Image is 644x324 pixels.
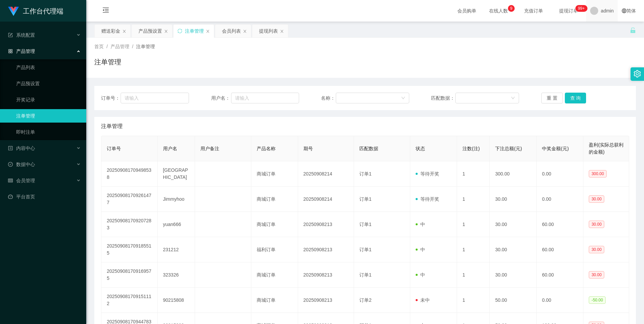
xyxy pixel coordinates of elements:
div: 赠送彩金 [101,25,120,37]
td: 20250908213 [298,262,354,288]
span: 用户名： [211,95,231,102]
a: 注单管理 [16,109,81,123]
span: 用户备注 [200,146,219,151]
span: 注数(注) [462,146,480,151]
td: 1 [457,237,490,262]
span: 产品管理 [110,44,129,49]
td: yuan666 [158,212,195,237]
span: 状态 [416,146,425,151]
a: 图标: dashboard平台首页 [8,190,81,203]
span: 数据中心 [8,162,35,167]
span: 30.00 [589,271,604,279]
i: 图标: close [122,29,126,33]
span: 期号 [303,146,313,151]
sup: 9 [508,5,515,12]
span: 首页 [94,44,104,49]
input: 请输入 [121,93,189,103]
td: 20250908214 [298,161,354,187]
td: 1 [457,187,490,212]
span: 提现订单 [556,8,581,13]
div: 注单管理 [185,25,204,37]
td: 202509081709185515 [101,237,158,262]
span: 下注总额(元) [495,146,522,151]
i: 图标: form [8,33,13,37]
div: 提现列表 [259,25,278,37]
td: 0.00 [537,161,583,187]
span: 盈利(实际总获利的金额) [589,142,623,155]
span: 中奖金额(元) [542,146,569,151]
span: 中 [416,272,425,278]
td: 商城订单 [251,262,298,288]
span: 在线人数 [486,8,511,13]
span: 等待开奖 [416,171,439,176]
a: 即时注单 [16,125,81,139]
span: 30.00 [589,195,604,203]
i: 图标: close [206,29,210,33]
i: 图标: sync [178,29,182,33]
span: 30.00 [589,246,604,253]
td: 商城订单 [251,212,298,237]
td: 20250908213 [298,212,354,237]
p: 9 [510,5,513,12]
span: 等待开奖 [416,196,439,202]
td: Jimmyhoo [158,187,195,212]
td: 1 [457,288,490,313]
td: 60.00 [537,237,583,262]
td: 商城订单 [251,187,298,212]
span: 用户名 [163,146,177,151]
span: 30.00 [589,221,604,228]
span: 产品管理 [8,48,35,54]
i: 图标: down [511,96,515,101]
div: 产品预设置 [138,25,162,37]
i: 图标: profile [8,146,13,151]
span: 订单1 [359,196,372,202]
a: 开奖记录 [16,93,81,106]
span: 订单1 [359,247,372,252]
td: 300.00 [490,161,537,187]
i: 图标: table [8,178,13,183]
td: 60.00 [537,262,583,288]
i: 图标: down [401,96,405,101]
span: 匹配数据： [431,95,455,102]
h1: 注单管理 [94,57,121,67]
input: 请输入 [231,93,299,103]
button: 重 置 [541,93,563,103]
td: 30.00 [490,237,537,262]
span: / [132,44,133,49]
td: 323326 [158,262,195,288]
i: 图标: close [280,29,284,33]
span: 订单号： [101,95,121,102]
span: 注单管理 [136,44,155,49]
td: 0.00 [537,187,583,212]
td: 202509081709261477 [101,187,158,212]
span: 300.00 [589,170,607,177]
img: logo.9652507e.png [8,7,19,16]
div: 会员列表 [222,25,241,37]
td: 202509081709169575 [101,262,158,288]
span: 中 [416,247,425,252]
i: 图标: unlock [630,27,636,33]
td: 1 [457,161,490,187]
span: 订单号 [107,146,121,151]
td: 50.00 [490,288,537,313]
span: 注单管理 [101,122,123,130]
td: 30.00 [490,187,537,212]
a: 产品预设置 [16,77,81,90]
h1: 工作台代理端 [23,0,63,22]
span: 充值订单 [521,8,546,13]
i: 图标: close [164,29,168,33]
td: [GEOGRAPHIC_DATA] [158,161,195,187]
span: 中 [416,222,425,227]
td: 20250908213 [298,288,354,313]
i: 图标: menu-fold [94,0,117,22]
span: 订单1 [359,171,372,176]
i: 图标: setting [634,70,641,77]
span: 产品名称 [257,146,276,151]
sup: 1109 [575,5,587,12]
i: 图标: global [622,8,626,13]
span: 订单2 [359,297,372,303]
span: 会员管理 [8,178,35,183]
td: 0.00 [537,288,583,313]
span: 内容中心 [8,145,35,151]
a: 工作台代理端 [8,8,63,13]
